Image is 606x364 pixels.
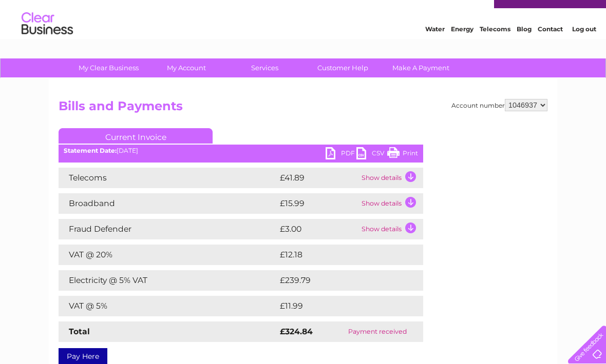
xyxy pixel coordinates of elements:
td: £11.99 [277,296,401,316]
td: £239.79 [277,270,405,291]
td: Telecoms [59,168,277,188]
td: £15.99 [277,193,359,214]
a: Services [222,58,307,77]
a: Energy [451,44,474,51]
td: £41.89 [277,168,359,188]
a: My Clear Business [66,58,151,77]
a: 0333 014 3131 [412,5,483,18]
a: Water [425,44,445,51]
a: Contact [538,44,563,51]
td: Fraud Defender [59,219,277,239]
h2: Bills and Payments [59,99,547,118]
a: Make A Payment [378,58,463,77]
a: My Account [144,58,229,77]
div: Account number [451,99,547,111]
td: Show details [359,168,423,188]
strong: £324.84 [280,327,313,336]
td: £12.18 [277,245,401,265]
td: Show details [359,193,423,214]
td: Payment received [332,321,423,342]
td: Show details [359,219,423,239]
td: VAT @ 20% [59,245,277,265]
strong: Total [69,327,90,336]
a: Current Invoice [59,128,213,144]
td: £3.00 [277,219,359,239]
td: Electricity @ 5% VAT [59,270,277,291]
a: Telecoms [480,44,510,51]
b: Statement Date: [64,147,117,154]
a: PDF [326,147,356,162]
td: VAT @ 5% [59,296,277,316]
a: Log out [572,44,596,51]
a: Customer Help [300,58,385,77]
a: CSV [356,147,387,162]
a: Blog [517,44,532,51]
div: Clear Business is a trading name of Verastar Limited (registered in [GEOGRAPHIC_DATA] No. 3667643... [61,6,546,50]
img: logo.png [21,27,73,58]
td: Broadband [59,193,277,214]
div: [DATE] [59,147,423,154]
a: Print [387,147,418,162]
